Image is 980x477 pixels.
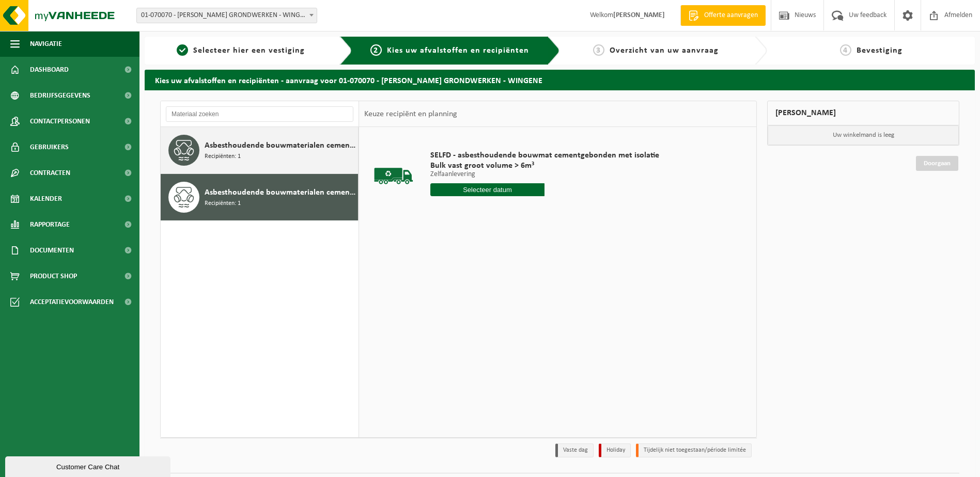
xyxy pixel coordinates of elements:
[150,44,332,57] a: 1Selecteer hier een vestiging
[430,183,545,196] input: Selecteer datum
[5,454,173,477] iframe: chat widget
[30,263,77,289] span: Product Shop
[857,46,903,55] span: Bevestiging
[768,125,959,145] p: Uw winkelmand is leeg
[30,31,62,57] span: Navigatie
[177,44,188,56] span: 1
[193,46,305,55] span: Selecteer hier een vestiging
[613,11,665,19] strong: [PERSON_NAME]
[30,212,70,237] span: Rapportage
[30,134,69,160] span: Gebruikers
[30,160,70,186] span: Contracten
[205,152,241,162] span: Recipiënten: 1
[30,83,90,108] span: Bedrijfsgegevens
[916,156,958,171] a: Doorgaan
[145,70,975,90] h2: Kies uw afvalstoffen en recipiënten - aanvraag voor 01-070070 - [PERSON_NAME] GRONDWERKEN - WINGENE
[387,46,529,55] span: Kies uw afvalstoffen en recipiënten
[161,127,359,174] button: Asbesthoudende bouwmaterialen cementgebonden (hechtgebonden) Recipiënten: 1
[430,171,659,178] p: Zelfaanlevering
[136,8,317,23] span: 01-070070 - PATTEEUW KOEN GRONDWERKEN - WINGENE
[161,174,359,220] button: Asbesthoudende bouwmaterialen cementgebonden met isolatie(hechtgebonden) Recipiënten: 1
[840,44,851,56] span: 4
[30,186,62,212] span: Kalender
[205,199,241,209] span: Recipiënten: 1
[205,139,355,152] span: Asbesthoudende bouwmaterialen cementgebonden (hechtgebonden)
[137,8,317,23] span: 01-070070 - PATTEEUW KOEN GRONDWERKEN - WINGENE
[205,186,355,199] span: Asbesthoudende bouwmaterialen cementgebonden met isolatie(hechtgebonden)
[166,106,353,122] input: Materiaal zoeken
[593,44,604,56] span: 3
[30,57,69,83] span: Dashboard
[555,443,594,457] li: Vaste dag
[30,108,90,134] span: Contactpersonen
[680,5,766,26] a: Offerte aanvragen
[599,443,631,457] li: Holiday
[430,150,659,161] span: SELFD - asbesthoudende bouwmat cementgebonden met isolatie
[430,161,659,171] span: Bulk vast groot volume > 6m³
[610,46,719,55] span: Overzicht van uw aanvraag
[370,44,382,56] span: 2
[636,443,752,457] li: Tijdelijk niet toegestaan/période limitée
[702,10,760,21] span: Offerte aanvragen
[767,101,959,125] div: [PERSON_NAME]
[359,101,462,127] div: Keuze recipiënt en planning
[30,237,74,263] span: Documenten
[30,289,114,315] span: Acceptatievoorwaarden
